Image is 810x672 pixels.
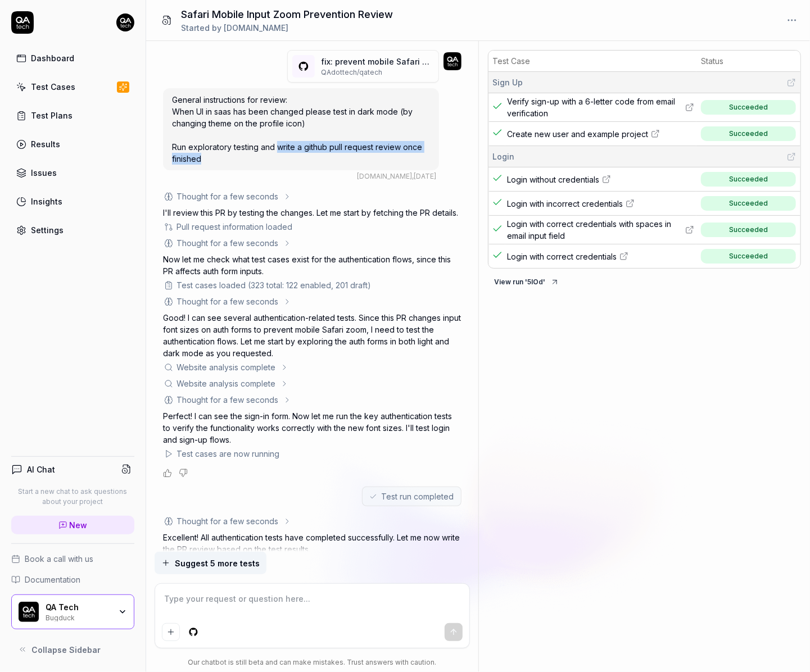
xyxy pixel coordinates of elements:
button: fix: prevent mobile Safari zoom on auth form inputs(#5649)QAdottech/qatech [287,50,439,83]
p: I'll review this PR by testing the changes. Let me start by fetching the PR details. [163,207,461,219]
div: Test cases loaded (323 total: 122 enabled, 201 draft) [177,279,371,291]
div: Issues [31,167,57,179]
span: [DOMAIN_NAME] [224,23,288,33]
span: Login with correct credentials [508,251,617,262]
div: Test Plans [31,110,73,121]
img: QA Tech Logo [19,602,39,622]
div: Succeeded [729,225,768,235]
a: Results [11,133,134,155]
a: Dashboard [11,47,134,69]
p: Start a new chat to ask questions about your project [11,487,134,507]
a: New [11,516,134,534]
span: Verify sign-up with a 6-letter code from email verification [508,96,683,119]
a: Login without credentials [508,174,694,185]
div: Pull request information loaded [177,221,292,233]
div: Thought for a few seconds [177,515,278,527]
div: Succeeded [729,251,768,261]
th: Test Case [488,51,696,72]
button: Negative feedback [179,469,188,478]
a: Test Cases [11,76,134,98]
span: Book a call with us [25,553,93,565]
p: Excellent! All authentication tests have completed successfully. Let me now write the PR review b... [163,532,461,555]
div: Succeeded [729,174,768,184]
span: [DOMAIN_NAME] [358,172,413,180]
button: Collapse Sidebar [11,638,134,661]
div: Bugduck [46,612,111,621]
button: View run '5IOd' [488,273,566,291]
div: Succeeded [729,198,768,208]
span: Suggest 5 more tests [175,557,260,569]
div: Thought for a few seconds [177,394,278,406]
span: Login with incorrect credentials [508,198,623,210]
span: Login [493,151,515,162]
span: Login with correct credentials with spaces in email input field [508,218,683,242]
div: Thought for a few seconds [177,296,278,307]
a: Create new user and example project [508,128,694,140]
button: Positive feedback [163,469,172,478]
div: Test cases are now running [177,448,279,460]
button: QA Tech LogoQA TechBugduck [11,594,134,629]
p: Perfect! I can see the sign-in form. Now let me run the key authentication tests to verify the fu... [163,410,461,446]
h1: Safari Mobile Input Zoom Prevention Review [181,7,393,22]
h4: AI Chat [27,464,55,475]
a: Book a call with us [11,553,134,565]
span: Documentation [25,574,80,585]
a: View run '5IOd' [488,275,566,287]
div: , [DATE] [358,171,437,181]
a: Issues [11,162,134,184]
a: Login with correct credentials [508,251,694,262]
div: Results [31,138,60,150]
a: Documentation [11,574,134,585]
a: Test Plans [11,105,134,126]
p: Now let me check what test cases exist for the authentication flows, since this PR affects auth f... [163,253,461,277]
a: Settings [11,219,134,241]
div: Test Cases [31,81,75,93]
div: Insights [31,196,62,207]
div: Website analysis complete [177,361,275,373]
div: Our chatbot is still beta and can make mistakes. Trust answers with caution. [155,657,470,668]
div: Succeeded [729,129,768,139]
span: Test run completed [382,491,454,502]
div: Started by [181,22,393,34]
div: Website analysis complete [177,378,275,389]
th: Status [696,51,800,72]
span: Create new user and example project [508,128,649,140]
a: Login with correct credentials with spaces in email input field [508,218,694,242]
p: fix: prevent mobile Safari zoom on auth form inputs (# 5649 ) [322,56,434,67]
a: Verify sign-up with a 6-letter code from email verification [508,96,694,119]
button: Suggest 5 more tests [155,552,266,574]
div: QA Tech [46,602,111,612]
div: Settings [31,224,64,236]
img: 7ccf6c19-61ad-4a6c-8811-018b02a1b829.jpg [444,52,461,70]
div: Thought for a few seconds [177,237,278,249]
span: Collapse Sidebar [31,644,101,656]
a: Login with incorrect credentials [508,198,694,210]
div: Succeeded [729,102,768,112]
span: Sign Up [493,76,523,88]
span: New [70,519,88,531]
p: QAdottech / qatech [322,67,434,78]
a: Insights [11,190,134,212]
span: General instructions for review: When UI in saas has been changed please test in dark mode (by ch... [172,95,422,164]
div: Dashboard [31,52,74,64]
p: Good! I can see several authentication-related tests. Since this PR changes input font sizes on a... [163,312,461,359]
div: Thought for a few seconds [177,190,278,202]
img: 7ccf6c19-61ad-4a6c-8811-018b02a1b829.jpg [116,13,134,31]
button: Add attachment [162,623,180,641]
span: Login without credentials [508,174,600,185]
